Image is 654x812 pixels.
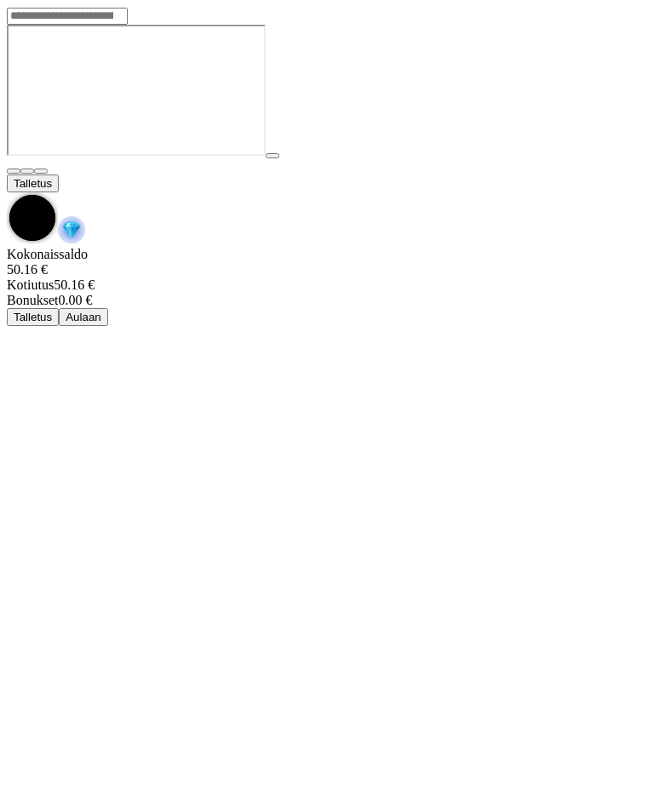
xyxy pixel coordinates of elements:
div: Game menu [7,174,647,247]
span: Aulaan [66,311,101,323]
span: Kotiutus [7,277,54,292]
button: chevron-down icon [20,169,34,174]
iframe: Fire in the Hole 2 [7,25,266,156]
span: Talletus [14,311,52,323]
button: Talletus [7,174,59,192]
button: play icon [266,153,279,158]
span: Talletus [14,177,52,190]
div: 50.16 € [7,262,647,277]
button: fullscreen icon [34,169,48,174]
div: Kokonaissaldo [7,247,647,277]
input: Search [7,8,128,25]
button: close icon [7,169,20,174]
div: 0.00 € [7,293,647,308]
img: reward-icon [58,216,85,243]
button: Talletus [7,308,59,326]
button: Aulaan [59,308,108,326]
div: Game menu content [7,247,647,326]
div: 50.16 € [7,277,647,293]
span: Bonukset [7,293,58,307]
